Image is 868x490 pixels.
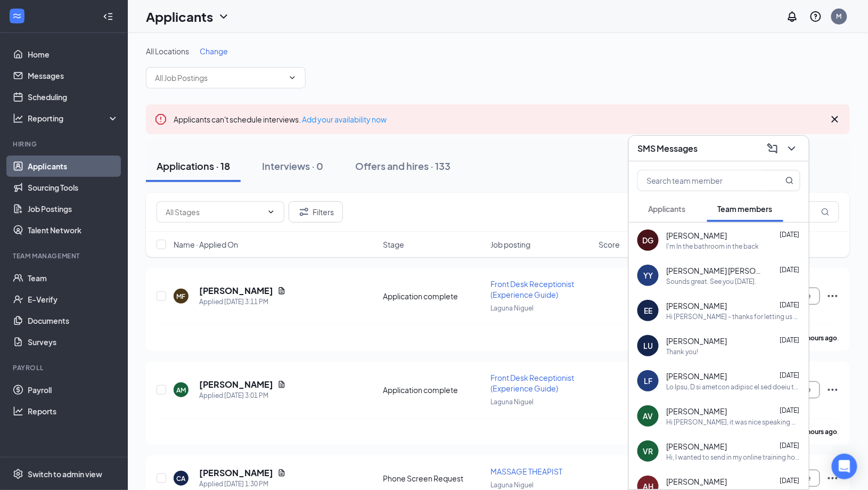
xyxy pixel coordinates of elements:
[28,289,119,310] a: E-Verify
[803,428,838,436] b: 2 hours ago
[667,347,699,356] div: Thank you!
[199,479,286,489] div: Applied [DATE] 1:30 PM
[780,406,800,414] span: [DATE]
[13,469,23,479] svg: Settings
[780,336,800,344] span: [DATE]
[829,113,841,126] svg: Cross
[28,65,119,86] a: Messages
[826,290,839,303] svg: Ellipses
[491,398,534,406] span: Laguna Niguel
[837,12,842,21] div: M
[174,239,238,250] span: Name · Applied On
[780,301,800,309] span: [DATE]
[199,297,286,307] div: Applied [DATE] 3:11 PM
[28,156,119,177] a: Applicants
[355,159,451,173] div: Offers and hires · 133
[146,46,189,56] span: All Locations
[28,469,102,479] div: Switch to admin view
[780,442,800,450] span: [DATE]
[667,230,727,241] span: [PERSON_NAME]
[785,142,798,155] svg: ChevronDown
[28,198,119,219] a: Job Postings
[154,113,167,126] svg: Error
[166,206,263,218] input: All Stages
[13,251,117,260] div: Team Management
[199,379,273,390] h5: [PERSON_NAME]
[667,406,727,416] span: [PERSON_NAME]
[277,469,286,477] svg: Document
[200,46,228,56] span: Change
[177,474,186,483] div: CA
[288,73,297,82] svg: ChevronDown
[199,467,273,479] h5: [PERSON_NAME]
[491,304,534,312] span: Laguna Niguel
[803,334,838,342] b: 2 hours ago
[28,401,119,422] a: Reports
[199,285,273,297] h5: [PERSON_NAME]
[780,371,800,379] span: [DATE]
[383,239,404,250] span: Stage
[277,287,286,295] svg: Document
[764,140,781,157] button: ComposeMessage
[199,390,286,401] div: Applied [DATE] 3:01 PM
[12,11,22,21] svg: WorkstreamLogo
[262,159,323,173] div: Interviews · 0
[826,383,839,396] svg: Ellipses
[643,446,653,456] div: VR
[28,379,119,401] a: Payroll
[637,143,698,154] h3: SMS Messages
[826,472,839,485] svg: Ellipses
[298,206,310,218] svg: Filter
[667,382,800,391] div: Lo Ipsu, D si ametcon adipisc el sed doeiu tem inci Utlaboree! Dolo mag ali Enimad Minimvenia qui...
[667,441,727,452] span: [PERSON_NAME]
[267,208,275,216] svg: ChevronDown
[667,371,727,381] span: [PERSON_NAME]
[785,176,794,185] svg: MagnifyingGlass
[177,292,186,301] div: MF
[667,242,759,251] div: I'm In the bathroom in the back
[783,140,800,157] button: ChevronDown
[28,113,119,124] div: Reporting
[667,300,727,311] span: [PERSON_NAME]
[832,454,857,479] div: Open Intercom Messenger
[667,476,727,487] span: [PERSON_NAME]
[289,201,343,223] button: Filter Filters
[491,239,531,250] span: Job posting
[103,11,113,22] svg: Collapse
[780,266,800,274] span: [DATE]
[648,204,686,214] span: Applicants
[28,86,119,108] a: Scheduling
[667,336,727,346] span: [PERSON_NAME]
[28,219,119,241] a: Talent Network
[157,159,230,173] div: Applications · 18
[146,7,213,26] h1: Applicants
[643,270,653,281] div: YY
[667,453,800,462] div: Hi, I wanted to send in my online training hours: [DATE] 11:30am - 2:30pm
[277,380,286,389] svg: Document
[644,375,652,386] div: LF
[174,115,387,124] span: Applicants can't schedule interviews.
[28,310,119,331] a: Documents
[786,10,799,23] svg: Notifications
[176,386,186,395] div: AM
[155,72,284,84] input: All Job Postings
[28,267,119,289] a: Team
[643,235,654,246] div: DG
[491,467,563,476] span: MASSAGE THEAPIST
[780,477,800,485] span: [DATE]
[667,277,757,286] div: Sounds great. See you [DATE].
[302,115,387,124] a: Add your availability now
[667,265,763,276] span: [PERSON_NAME] [PERSON_NAME]
[217,10,230,23] svg: ChevronDown
[638,170,764,191] input: Search team member
[643,411,653,421] div: AV
[718,204,773,214] span: Team members
[28,44,119,65] a: Home
[599,239,620,250] span: Score
[821,208,830,216] svg: MagnifyingGlass
[383,291,485,301] div: Application complete
[780,231,800,239] span: [DATE]
[13,363,117,372] div: Payroll
[28,331,119,353] a: Surveys
[667,312,800,321] div: Hi [PERSON_NAME] - thanks for letting us know about the days off. Not a problem! Also, noted abou...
